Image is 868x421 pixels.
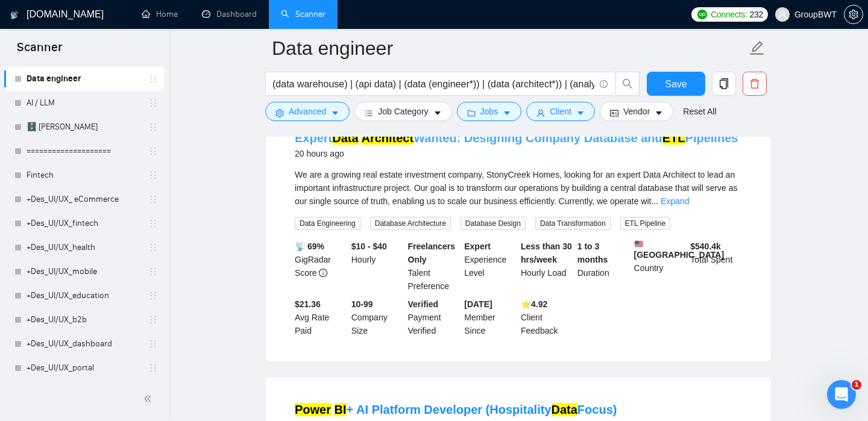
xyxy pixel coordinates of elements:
div: GigRadar Score [292,240,349,293]
span: holder [148,146,158,156]
b: 1 to 3 months [577,242,608,264]
span: folder [467,108,476,117]
div: Hourly Load [518,240,575,293]
img: 🇺🇸 [635,240,643,248]
span: holder [148,219,158,228]
span: info-circle [319,269,327,277]
span: setting [275,108,284,117]
div: Total Spent [688,240,744,293]
mark: ETL [662,131,685,145]
span: caret-down [503,108,511,117]
a: ==================== [27,139,141,163]
b: Expert [464,242,491,251]
mark: Data [552,403,577,416]
a: searchScanner [281,9,325,19]
mark: Data [332,131,358,145]
span: caret-down [576,108,585,117]
span: Data Engineering [295,217,360,230]
div: Talent Preference [406,240,462,293]
img: logo [10,5,19,25]
button: userClientcaret-down [526,102,595,121]
button: copy [712,72,736,96]
div: We are a growing real estate investment company, StonyCreek Homes, looking for an expert Data Arc... [295,168,742,208]
span: holder [148,195,158,204]
a: Expand [661,196,689,206]
div: Duration [575,240,632,293]
a: Data engineer [27,67,141,91]
b: [GEOGRAPHIC_DATA] [634,240,725,260]
mark: Architect [361,131,414,145]
span: Job Category [378,105,428,118]
b: Verified [408,299,439,309]
span: info-circle [600,80,608,88]
a: Reset All [683,105,716,118]
a: +Des_UI/UX_fintech [27,211,141,235]
span: bars [365,108,373,117]
span: user [536,108,545,117]
a: Power BI+ AI Platform Developer (HospitalityDataFocus) [295,403,617,416]
button: idcardVendorcaret-down [600,102,673,121]
div: Payment Verified [406,298,462,337]
span: holder [148,291,158,301]
button: barsJob Categorycaret-down [354,102,451,121]
b: $ 540.4k [690,242,721,251]
span: edit [749,40,765,56]
span: Advanced [289,105,326,118]
span: We are a growing real estate investment company, StonyCreek Homes, looking for an expert Data Arc... [295,170,738,206]
button: search [615,72,640,96]
span: idcard [610,108,618,117]
b: $10 - $40 [351,242,387,251]
b: Less than 30 hrs/week [521,242,572,264]
b: ⭐️ 4.92 [521,299,547,309]
a: +Des_UI/UX_mobile [27,260,141,284]
button: folderJobscaret-down [457,102,522,121]
span: holder [148,74,158,84]
span: holder [148,243,158,252]
span: 1 [852,380,861,390]
div: 20 hours ago [295,146,738,161]
a: dashboardDashboard [202,9,257,19]
span: setting [844,10,863,19]
img: upwork-logo.png [697,10,707,19]
div: Hourly [349,240,406,293]
span: user [778,10,787,19]
a: +Des_UI/UX_ eCommerce [27,187,141,211]
div: Member Since [462,298,518,337]
span: holder [148,363,158,373]
span: Vendor [623,105,650,118]
div: Client Feedback [518,298,575,337]
span: ... [651,196,658,206]
span: holder [148,98,158,108]
span: caret-down [655,108,663,117]
span: copy [712,78,735,89]
div: Experience Level [462,240,518,293]
input: Search Freelance Jobs... [272,76,594,92]
a: +Des_UI/UX_health [27,235,141,260]
span: caret-down [331,108,339,117]
b: [DATE] [464,299,492,309]
span: holder [148,315,158,325]
a: 🗄️ [PERSON_NAME] [27,115,141,139]
span: caret-down [433,108,442,117]
span: Data Transformation [535,217,611,230]
a: ExpertData ArchitectWanted: Designing Company Database andETLPipelines [295,131,738,145]
a: +Des_UI/UX_b2b [27,308,141,332]
button: delete [743,72,767,96]
span: Save [665,76,687,92]
span: delete [743,78,766,89]
b: 10-99 [351,299,373,309]
a: homeHome [142,9,178,19]
span: search [616,78,639,89]
div: Company Size [349,298,406,337]
span: Connects: [711,8,747,21]
input: Scanner name... [272,33,747,63]
span: Database Design [461,217,526,230]
span: Scanner [7,39,72,64]
span: holder [148,339,158,349]
b: Freelancers Only [408,242,456,264]
span: Database Architecture [370,217,451,230]
span: holder [148,170,158,180]
iframe: Intercom live chat [827,380,856,409]
a: +Des_UI/UX_education [27,284,141,308]
span: ETL Pipeline [620,217,671,230]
